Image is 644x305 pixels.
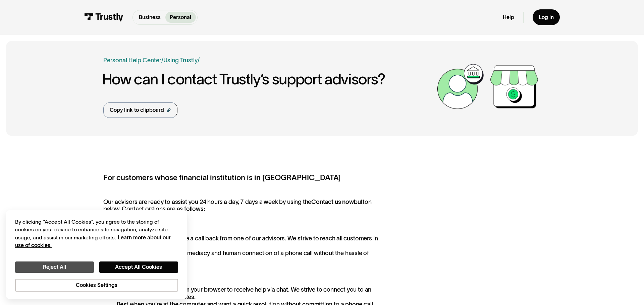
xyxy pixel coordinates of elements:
a: Personal Help Center [103,56,161,65]
div: Privacy [15,218,178,292]
img: Trustly Logo [84,13,123,21]
button: Reject All [15,261,94,273]
div: Log in [539,14,554,21]
a: Help [503,14,514,21]
a: Personal [165,12,196,23]
strong: Contact us now [311,199,354,205]
h1: How can I contact Trustly’s support advisors? [102,71,434,88]
div: / [198,56,200,65]
p: Business [139,13,161,21]
p: Personal [170,13,191,21]
div: Cookie banner [6,210,187,299]
div: By clicking “Accept All Cookies”, you agree to the storing of cookies on your device to enhance s... [15,218,178,250]
a: Log in [533,9,560,25]
a: Business [135,12,165,23]
a: Using Trustly [163,57,198,64]
button: Accept All Cookies [99,261,178,273]
p: Submit a request to receive a call back from one of our advisors. We strive to reach all customer... [103,228,385,264]
div: Copy link to clipboard [110,106,164,114]
a: Copy link to clipboard [103,102,177,118]
p: Our advisors are ready to assist you 24 hours a day, 7 days a week by using the button below. Con... [103,199,385,213]
button: Cookies Settings [15,279,178,292]
strong: For customers whose financial institution is in [GEOGRAPHIC_DATA] [103,173,341,182]
div: / [161,56,163,65]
